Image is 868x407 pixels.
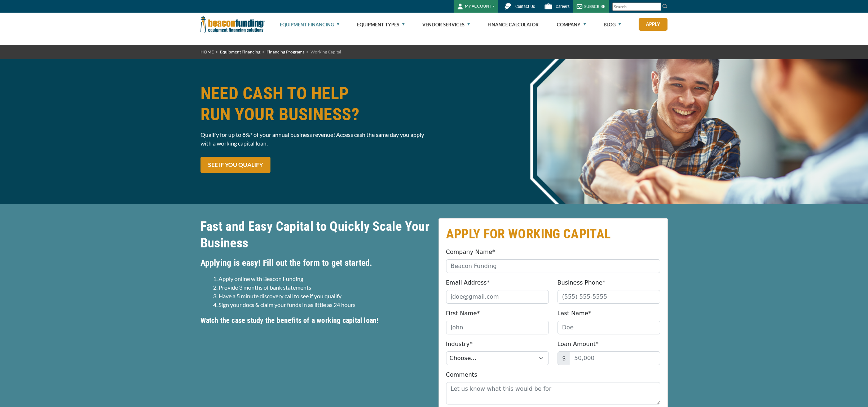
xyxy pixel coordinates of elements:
input: Doe [558,321,660,334]
a: Financing Programs [266,49,304,55]
a: Finance Calculator [488,13,539,36]
li: Apply online with Beacon Funding [219,274,430,283]
li: Have a 5 minute discovery call to see if you qualify [219,292,430,300]
a: SEE IF YOU QUALIFY [201,157,270,173]
input: Search [612,3,661,11]
img: Beacon Funding Corporation logo [201,13,265,36]
h2: APPLY FOR WORKING CAPITAL [446,226,660,242]
h1: NEED CASH TO HELP [201,83,430,125]
a: Equipment Types [357,13,405,36]
input: Beacon Funding [446,259,660,273]
input: (555) 555-5555 [558,290,660,304]
a: HOME [201,49,214,55]
h5: Watch the case study the benefits of a working capital loan! [201,315,430,326]
a: Equipment Financing [280,13,339,36]
a: Equipment Financing [220,49,260,55]
a: Vendor Services [422,13,470,36]
a: Clear search text [653,4,659,10]
span: Contact Us [515,4,535,9]
label: Loan Amount* [558,340,599,348]
label: Email Address* [446,278,490,287]
span: Working Capital [310,49,341,55]
label: Comments [446,371,477,379]
input: John [446,321,549,334]
label: First Name* [446,309,480,318]
p: Qualify for up to 8%* of your annual business revenue! Access cash the same day you apply with a ... [201,130,430,148]
label: Company Name* [446,248,495,256]
input: jdoe@gmail.com [446,290,549,304]
a: Blog [604,13,621,36]
input: 50,000 [570,351,660,365]
li: Provide 3 months of bank statements [219,283,430,292]
li: Sign your docs & claim your funds in as little as 24 hours [219,300,430,309]
span: $ [558,351,570,365]
a: Apply [639,18,667,31]
span: Careers [556,4,569,9]
h2: Fast and Easy Capital to Quickly Scale Your Business [201,218,430,251]
h4: Applying is easy! Fill out the form to get started. [201,257,430,269]
span: RUN YOUR BUSINESS? [201,104,430,125]
a: Company [557,13,586,36]
label: Industry* [446,340,473,348]
img: Search [662,3,668,9]
label: Business Phone* [558,278,605,287]
label: Last Name* [558,309,591,318]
